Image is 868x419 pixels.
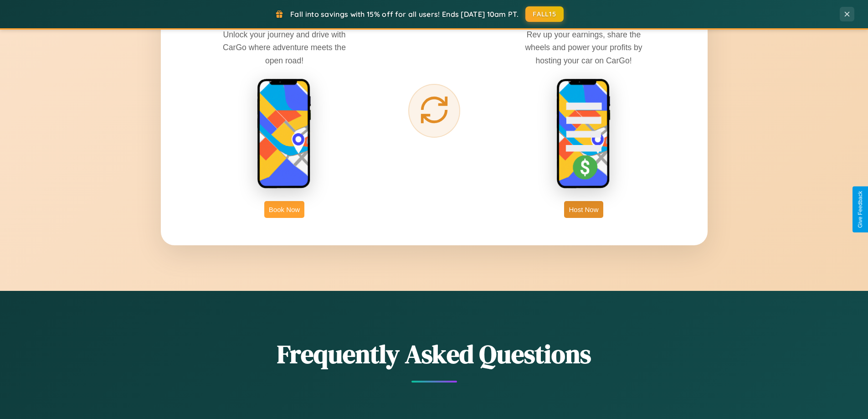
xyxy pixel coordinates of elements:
span: Fall into savings with 15% off for all users! Ends [DATE] 10am PT. [290,10,519,19]
p: Unlock your journey and drive with CarGo where adventure meets the open road! [216,28,353,67]
img: host phone [556,78,611,190]
h2: Frequently Asked Questions [161,336,708,372]
button: Book Now [264,201,304,218]
div: Give Feedback [857,191,863,228]
p: Rev up your earnings, share the wheels and power your profits by hosting your car on CarGo! [515,28,652,67]
img: rent phone [257,78,312,190]
button: Host Now [564,201,603,218]
button: FALL15 [525,6,564,22]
